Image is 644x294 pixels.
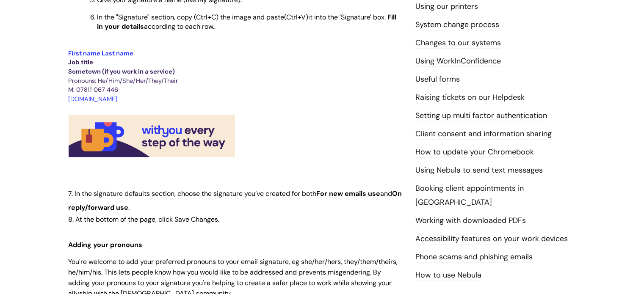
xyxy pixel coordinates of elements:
[415,183,524,208] a: Booking client appointments in [GEOGRAPHIC_DATA]
[415,165,543,176] a: Using Nebula to send text messages
[68,58,93,66] span: Job title
[68,189,316,198] span: 7. In the signature defaults section, choose the signature you’ve created for both
[415,252,533,263] a: Phone scams and phishing emails
[68,215,219,224] span: 8. At the bottom of the page, click Save Changes.
[97,13,396,31] strong: Fill in your details
[68,95,117,103] span: [DOMAIN_NAME]
[128,203,130,212] span: .
[415,19,499,30] a: System change process
[415,74,460,85] a: Useful forms
[68,49,133,58] span: First name Last name
[284,13,308,22] span: (Ctrl+V)
[415,92,525,103] a: Raising tickets on our Helpdesk
[68,152,235,158] a: WithYou email signature image
[68,240,142,249] span: Adding your pronouns
[415,234,568,245] a: Accessibility features on your work devices
[415,1,478,12] a: Using our printers
[415,56,501,67] a: Using WorkInConfidence
[68,85,118,94] span: M: 07811 067 446
[68,67,175,76] span: Sometown (if you work in a service)
[415,38,501,49] a: Changes to our systems
[415,215,526,226] a: Working with downloaded PDFs
[380,189,392,198] span: and
[415,270,481,281] a: How to use Nebula
[316,189,380,198] span: For new emails use
[415,129,552,140] a: Client consent and information sharing
[68,189,402,212] span: On reply/forward use
[68,77,178,85] span: Pronouns: He/Him/She/Her/They/Their
[415,147,534,158] a: How to update your Chromebook
[181,13,284,22] span: opy (Ctrl+C) the image and paste
[308,13,386,22] span: it into the 'Signature' box.
[68,115,235,159] img: WithYou email signature image
[97,13,396,31] span: In the "Signature" section, c according to each row..
[415,110,547,121] a: Setting up multi factor authentication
